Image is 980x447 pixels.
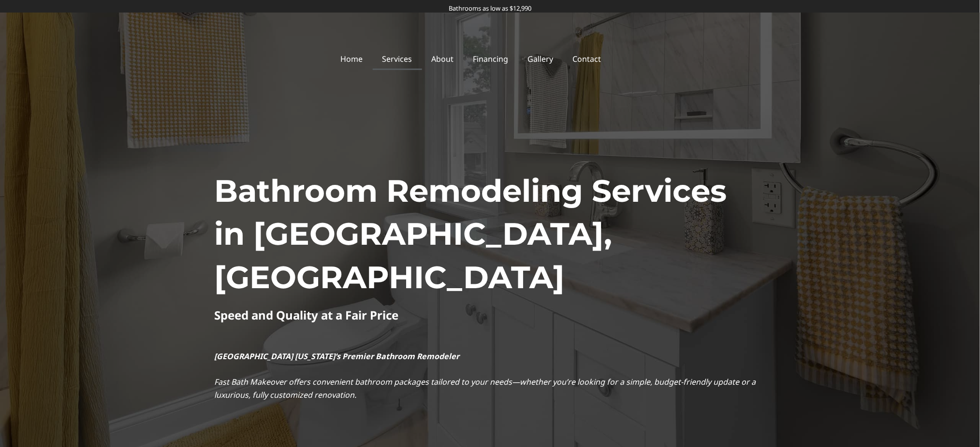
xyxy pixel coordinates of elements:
[464,48,518,70] a: Financing
[331,48,373,70] a: Home
[422,48,464,70] a: About
[215,351,460,362] strong: [GEOGRAPHIC_DATA] [US_STATE]’s Premier Bathroom Remodeler
[215,377,756,400] em: Fast Bath Makeover offers convenient bathroom packages tailored to your needs—whether you’re look...
[518,48,563,70] a: Gallery
[373,48,422,70] a: Services
[215,169,766,299] h1: Bathroom Remodeling Services in [GEOGRAPHIC_DATA], [GEOGRAPHIC_DATA]
[563,48,611,70] a: Contact
[215,307,399,323] strong: Speed and Quality at a Fair Price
